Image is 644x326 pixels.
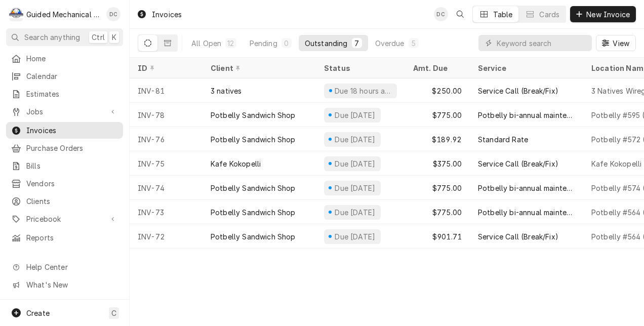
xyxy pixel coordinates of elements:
[6,175,123,192] a: Vendors
[24,32,80,43] span: Search anything
[478,207,575,218] div: Potbelly bi-annual maintenance
[112,32,116,43] span: K
[570,6,636,22] button: New Invoice
[26,214,103,224] span: Pricebook
[26,106,103,117] span: Jobs
[334,231,377,242] div: Due [DATE]
[6,157,123,174] a: Bills
[6,28,123,46] button: Search anythingCtrlK
[211,231,296,242] div: Potbelly Sandwich Shop
[405,127,470,151] div: $189.92
[375,38,405,49] div: Overdue
[9,7,23,21] div: Guided Mechanical Services, LLC's Avatar
[354,38,360,49] div: 7
[6,103,123,120] a: Go to Jobs
[334,110,377,120] div: Due [DATE]
[405,200,470,224] div: $775.00
[478,231,558,242] div: Service Call (Break/Fix)
[26,9,101,20] div: Guided Mechanical Services, LLC
[334,158,377,169] div: Due [DATE]
[138,63,192,73] div: ID
[227,38,234,49] div: 12
[26,178,118,189] span: Vendors
[334,183,377,193] div: Due [DATE]
[6,276,123,293] a: Go to What's New
[405,176,470,200] div: $775.00
[6,50,123,67] a: Home
[405,151,470,176] div: $375.00
[211,207,296,218] div: Potbelly Sandwich Shop
[497,35,587,51] input: Keyword search
[324,63,395,73] div: Status
[211,86,241,96] div: 3 natives
[6,86,123,102] a: Estimates
[434,7,448,21] div: Daniel Cornell's Avatar
[478,134,528,145] div: Standard Rate
[211,183,296,193] div: Potbelly Sandwich Shop
[6,259,123,275] a: Go to Help Center
[250,38,277,49] div: Pending
[211,134,296,145] div: Potbelly Sandwich Shop
[284,38,290,49] div: 0
[26,71,118,81] span: Calendar
[6,68,123,85] a: Calendar
[26,196,118,207] span: Clients
[584,9,632,20] span: New Invoice
[452,6,468,22] button: Open search
[405,78,470,103] div: $250.00
[478,158,558,169] div: Service Call (Break/Fix)
[130,151,203,176] div: INV-75
[26,262,117,272] span: Help Center
[434,7,448,21] div: DC
[26,53,118,64] span: Home
[106,7,120,21] div: DC
[106,7,120,21] div: Daniel Cornell's Avatar
[26,160,118,171] span: Bills
[130,176,203,200] div: INV-74
[211,63,306,73] div: Client
[26,143,118,153] span: Purchase Orders
[26,232,118,243] span: Reports
[334,207,377,218] div: Due [DATE]
[596,35,636,51] button: View
[130,78,203,103] div: INV-81
[413,63,460,73] div: Amt. Due
[6,140,123,156] a: Purchase Orders
[26,89,118,99] span: Estimates
[493,9,513,20] div: Table
[26,279,117,290] span: What's New
[405,224,470,249] div: $901.71
[191,38,221,49] div: All Open
[6,122,123,139] a: Invoices
[9,7,23,21] div: G
[6,193,123,210] a: Clients
[411,38,417,49] div: 5
[334,134,377,145] div: Due [DATE]
[478,110,575,120] div: Potbelly bi-annual maintenance
[6,229,123,246] a: Reports
[478,63,573,73] div: Service
[6,211,123,227] a: Go to Pricebook
[130,127,203,151] div: INV-76
[130,103,203,127] div: INV-78
[211,158,261,169] div: Kafe Kokopelli
[26,125,118,136] span: Invoices
[26,309,50,317] span: Create
[211,110,296,120] div: Potbelly Sandwich Shop
[111,308,116,318] span: C
[405,103,470,127] div: $775.00
[130,200,203,224] div: INV-73
[611,38,631,49] span: View
[92,32,105,43] span: Ctrl
[478,183,575,193] div: Potbelly bi-annual maintenance
[478,86,558,96] div: Service Call (Break/Fix)
[305,38,348,49] div: Outstanding
[539,9,559,20] div: Cards
[130,224,203,249] div: INV-72
[591,158,641,169] div: Kafe Kokopelli
[334,86,393,96] div: Due 18 hours ago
